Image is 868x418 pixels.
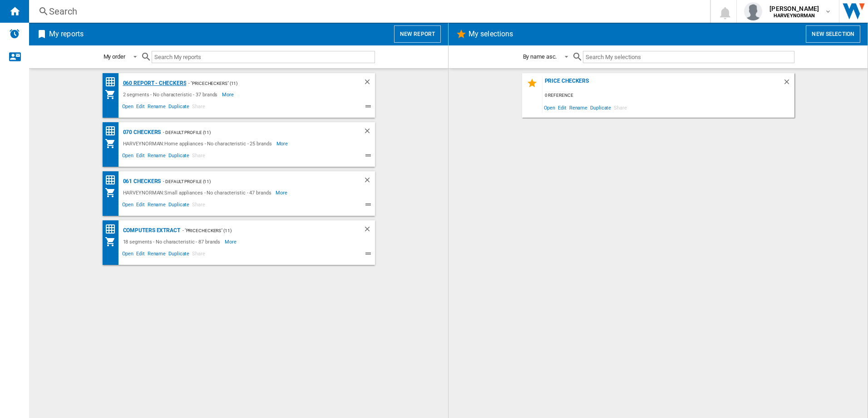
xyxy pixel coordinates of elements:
[589,101,612,114] span: Duplicate
[523,53,557,60] div: By name asc.
[146,200,167,211] span: Rename
[769,4,819,13] span: [PERSON_NAME]
[363,176,375,187] div: Delete
[121,187,276,198] div: HARVEYNORMAN:Small appliances - No characteristic - 47 brands
[186,78,345,89] div: - "PriceCheckers" (11)
[121,236,225,247] div: 18 segments - No characteristic - 87 brands
[146,102,167,113] span: Rename
[49,5,686,18] div: Search
[276,138,290,149] span: More
[105,236,121,247] div: My Assortment
[161,127,345,138] div: - Default profile (11)
[806,25,860,43] button: New selection
[104,53,125,60] div: My order
[105,76,121,88] div: Price Matrix
[583,51,794,63] input: Search My selections
[121,176,161,187] div: 061 Checkers
[105,138,121,149] div: My Assortment
[191,102,207,113] span: Share
[191,249,207,260] span: Share
[783,78,794,90] div: Delete
[542,78,783,90] div: Price Checkers
[121,127,161,138] div: 070 Checkers
[105,89,121,100] div: My Assortment
[276,187,289,198] span: More
[167,151,191,162] span: Duplicate
[542,90,794,101] div: 0 reference
[222,89,235,100] span: More
[191,151,207,162] span: Share
[152,51,375,63] input: Search My reports
[612,101,628,114] span: Share
[135,151,146,162] span: Edit
[363,225,375,236] div: Delete
[121,78,187,89] div: 060 report - Checkers
[167,249,191,260] span: Duplicate
[180,225,345,236] div: - "PriceCheckers" (11)
[568,101,589,114] span: Rename
[394,25,441,43] button: New report
[146,151,167,162] span: Rename
[9,28,20,39] img: alerts-logo.svg
[557,101,568,114] span: Edit
[167,102,191,113] span: Duplicate
[105,174,121,186] div: Price Matrix
[191,200,207,211] span: Share
[135,102,146,113] span: Edit
[135,200,146,211] span: Edit
[167,200,191,211] span: Duplicate
[105,187,121,198] div: My Assortment
[121,225,180,236] div: Computers extract
[363,127,375,138] div: Delete
[121,151,135,162] span: Open
[121,102,135,113] span: Open
[225,236,238,247] span: More
[121,89,222,100] div: 2 segments - No characteristic - 37 brands
[161,176,345,187] div: - Default profile (11)
[363,78,375,89] div: Delete
[467,25,515,43] h2: My selections
[121,138,276,149] div: HARVEYNORMAN:Home appliances - No characteristic - 25 brands
[121,200,135,211] span: Open
[105,125,121,137] div: Price Matrix
[146,249,167,260] span: Rename
[135,249,146,260] span: Edit
[105,224,121,235] div: Price Matrix
[774,13,815,19] b: HARVEYNORMAN
[47,25,85,43] h2: My reports
[542,101,557,114] span: Open
[744,2,762,20] img: profile.jpg
[121,249,135,260] span: Open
